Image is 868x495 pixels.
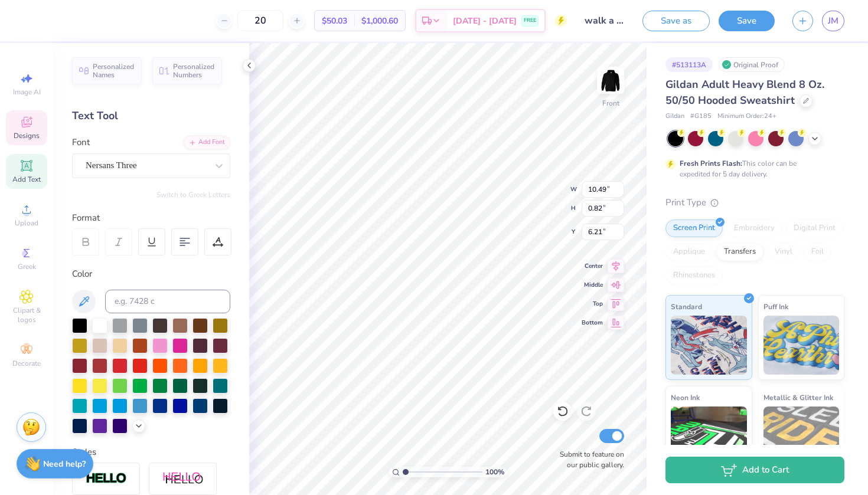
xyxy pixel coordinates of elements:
div: Embroidery [726,219,782,237]
label: Font [72,136,90,149]
span: $1,000.60 [361,15,398,27]
span: Greek [18,262,36,271]
button: Save as [642,11,710,31]
div: Text Tool [72,108,230,124]
img: Neon Ink [671,407,747,466]
span: Bottom [582,319,603,327]
button: Add to Cart [665,457,844,483]
span: Metallic & Glitter Ink [763,391,833,404]
img: Metallic & Glitter Ink [763,407,840,466]
div: Vinyl [767,243,800,261]
div: Add Font [184,136,230,149]
div: Applique [665,243,713,261]
span: Designs [14,131,40,140]
strong: Fresh Prints Flash: [680,159,742,168]
div: Styles [72,445,230,459]
span: Clipart & logos [6,306,47,324]
span: [DATE] - [DATE] [453,15,517,27]
span: Decorate [12,359,41,368]
img: Shadow [162,471,204,486]
span: Middle [582,281,603,289]
button: Save [719,11,775,31]
span: Upload [15,218,38,228]
span: Standard [671,300,702,313]
input: – – [237,10,283,31]
div: Print Type [665,196,844,209]
span: Gildan Adult Heavy Blend 8 Oz. 50/50 Hooded Sweatshirt [665,77,824,107]
img: Stroke [86,472,127,486]
div: Rhinestones [665,267,723,284]
span: 100 % [485,467,504,477]
input: e.g. 7428 c [105,290,230,313]
span: Add Text [12,175,41,184]
div: Transfers [716,243,763,261]
span: Neon Ink [671,391,700,404]
strong: Need help? [43,458,86,470]
span: JM [828,14,838,28]
button: Switch to Greek Letters [156,190,230,199]
span: Personalized Numbers [173,63,215,79]
span: # G185 [690,112,712,122]
span: FREE [524,17,536,25]
span: $50.03 [322,15,347,27]
label: Submit to feature on our public gallery. [553,449,624,470]
span: Minimum Order: 24 + [717,112,776,122]
span: Gildan [665,112,684,122]
span: Center [582,262,603,270]
div: Color [72,267,230,281]
div: This color can be expedited for 5 day delivery. [680,158,825,179]
span: Image AI [13,87,41,97]
div: Foil [804,243,831,261]
img: Standard [671,316,747,375]
div: Front [602,98,619,109]
input: Untitled Design [576,9,634,32]
img: Front [599,68,622,92]
a: JM [822,11,844,31]
div: Screen Print [665,219,723,237]
img: Puff Ink [763,316,840,375]
div: # 513113A [665,57,713,72]
span: Top [582,300,603,308]
div: Format [72,211,231,225]
div: Original Proof [719,57,785,72]
div: Digital Print [786,219,843,237]
span: Personalized Names [93,63,135,79]
span: Puff Ink [763,300,788,313]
